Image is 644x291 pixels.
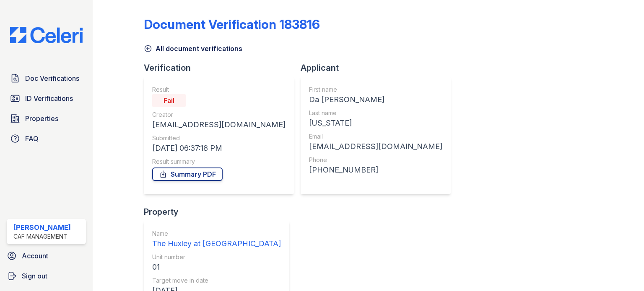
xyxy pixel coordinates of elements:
a: Properties [7,110,86,127]
div: Target move in date [152,276,281,285]
div: Result summary [152,157,286,166]
a: ID Verifications [7,90,86,107]
div: Phone [309,156,442,164]
div: [DATE] 06:37:18 PM [152,142,286,154]
span: Properties [25,113,58,124]
div: Da [PERSON_NAME] [309,94,442,106]
img: CE_Logo_Blue-a8612792a0a2168367f1c8372b55b34899dd931a85d93a1a3d3e32e68fde9ad4.png [3,27,89,43]
div: Submitted [152,134,286,142]
a: All document verifications [144,44,242,54]
div: Fail [152,94,186,107]
div: Creator [152,111,286,119]
span: Sign out [22,271,47,281]
div: First name [309,85,442,94]
div: Unit number [152,253,281,261]
div: Verification [144,62,301,74]
a: FAQ [7,130,86,147]
div: Applicant [301,62,457,74]
div: [EMAIL_ADDRESS][DOMAIN_NAME] [152,119,286,131]
div: [PERSON_NAME] [13,222,71,232]
div: Last name [309,109,442,117]
a: Summary PDF [152,167,223,181]
div: Result [152,85,286,94]
div: [US_STATE] [309,117,442,129]
div: The Huxley at [GEOGRAPHIC_DATA] [152,238,281,250]
div: 01 [152,261,281,273]
a: Name The Huxley at [GEOGRAPHIC_DATA] [152,229,281,250]
a: Doc Verifications [7,70,86,87]
div: Property [144,206,296,218]
div: [PHONE_NUMBER] [309,164,442,176]
div: CAF Management [13,232,71,241]
div: [EMAIL_ADDRESS][DOMAIN_NAME] [309,141,442,152]
a: Sign out [3,268,89,284]
span: FAQ [25,134,39,144]
span: ID Verifications [25,93,73,103]
div: Document Verification 183816 [144,17,320,32]
div: Email [309,132,442,141]
span: Account [22,251,48,261]
div: Name [152,229,281,238]
span: Doc Verifications [25,73,79,83]
a: Account [3,247,89,264]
